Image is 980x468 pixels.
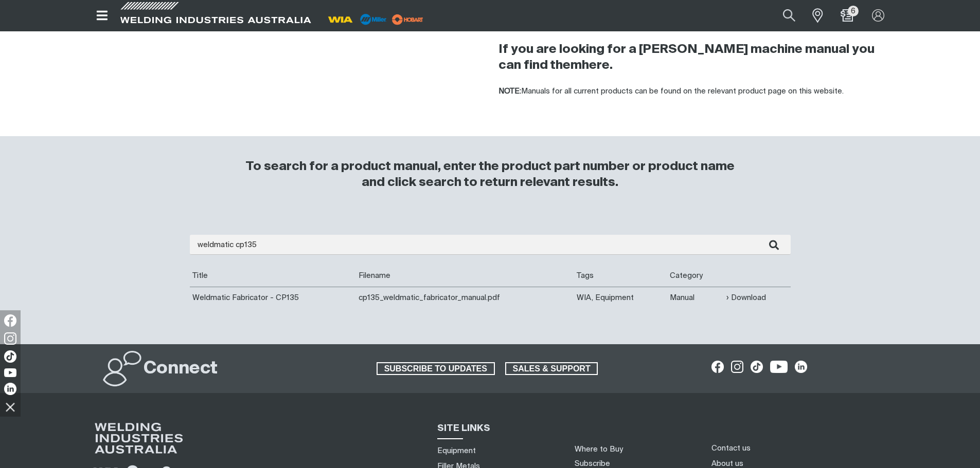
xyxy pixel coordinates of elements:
img: Facebook [4,314,16,327]
a: miller [389,15,426,23]
th: Tags [574,265,667,287]
p: Manuals for all current products can be found on the relevant product page on this website. [498,86,888,98]
a: here. [582,59,613,71]
strong: NOTE: [498,87,521,95]
a: Equipment [437,445,476,456]
img: Instagram [4,332,16,345]
img: TikTok [4,350,16,363]
td: WIA, Equipment [574,287,667,308]
a: SALES & SUPPORT [505,362,598,376]
th: Category [667,265,724,287]
td: cp135_weldmatic_fabricator_manual.pdf [356,287,575,308]
span: SUBSCRIBE TO UPDATES [378,362,494,376]
a: SUBSCRIBE TO UPDATES [377,362,495,376]
span: SITE LINKS [437,424,490,433]
img: LinkedIn [4,383,16,395]
a: Where to Buy [575,445,623,453]
th: Filename [356,265,575,287]
th: Title [190,265,356,287]
img: miller [389,12,426,27]
a: Contact us [711,443,751,454]
strong: If you are looking for a [PERSON_NAME] machine manual you can find them [498,43,875,71]
img: hide socials [2,398,19,416]
a: Download [726,292,766,304]
input: Product name or item number... [759,4,807,27]
td: Weldmatic Fabricator - CP135 [190,287,356,308]
input: Enter search... [190,235,791,255]
button: Search products [772,4,807,27]
h2: Connect [144,358,218,380]
span: SALES & SUPPORT [506,362,597,376]
td: Manual [667,287,724,308]
a: Subscribe [575,460,610,467]
h3: To search for a product manual, enter the product part number or product name and click search to... [241,159,739,191]
img: YouTube [4,368,16,377]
